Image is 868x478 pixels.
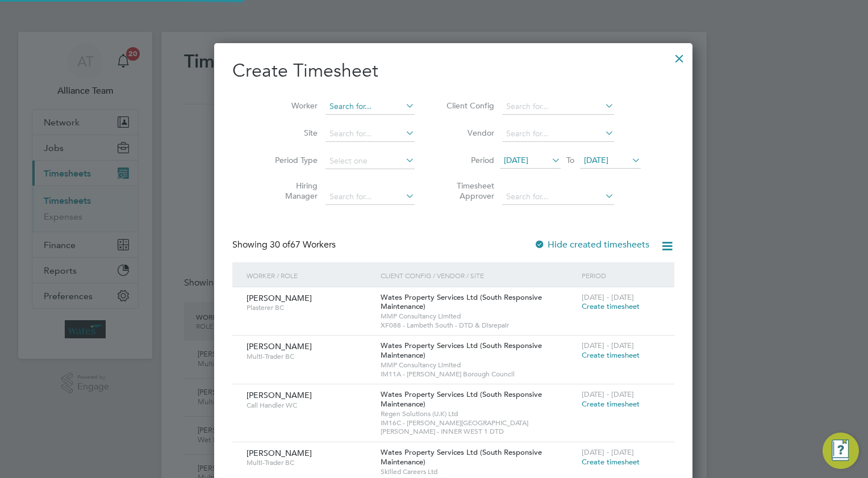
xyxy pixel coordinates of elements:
[247,448,312,458] span: [PERSON_NAME]
[381,360,576,370] span: MMP Consultancy Limited
[563,153,578,167] span: To
[582,457,640,467] span: Create timesheet
[381,447,542,467] span: Wates Property Services Ltd (South Responsive Maintenance)
[381,389,542,409] span: Wates Property Services Ltd (South Responsive Maintenance)
[582,301,640,311] span: Create timesheet
[247,303,372,312] span: Plasterer BC
[270,239,336,250] span: 67 Workers
[266,128,318,138] label: Site
[381,467,576,476] span: Skilled Careers Ltd
[325,99,415,115] input: Search for...
[443,128,494,138] label: Vendor
[247,401,372,410] span: Call Handler WC
[381,370,576,379] span: IM11A - [PERSON_NAME] Borough Council
[325,126,415,142] input: Search for...
[266,100,318,111] label: Worker
[325,189,415,205] input: Search for...
[381,292,542,312] span: Wates Property Services Ltd (South Responsive Maintenance)
[247,458,372,467] span: Multi-Trader BC
[443,155,494,165] label: Period
[443,181,494,201] label: Timesheet Approver
[582,350,640,360] span: Create timesheet
[381,409,576,418] span: Regen Solutions (U.K) Ltd
[232,239,338,251] div: Showing
[247,352,372,361] span: Multi-Trader BC
[381,341,542,360] span: Wates Property Services Ltd (South Responsive Maintenance)
[582,389,634,399] span: [DATE] - [DATE]
[381,312,576,321] span: MMP Consultancy Limited
[381,321,576,330] span: XF088 - Lambeth South - DTD & Disrepair
[582,399,640,409] span: Create timesheet
[584,155,608,165] span: [DATE]
[270,239,290,250] span: 30 of
[504,155,528,165] span: [DATE]
[381,418,576,436] span: IM16C - [PERSON_NAME][GEOGRAPHIC_DATA][PERSON_NAME] - INNER WEST 1 DTD
[232,59,674,83] h2: Create Timesheet
[502,99,614,115] input: Search for...
[244,262,378,288] div: Worker / Role
[325,153,415,169] input: Select one
[582,341,634,350] span: [DATE] - [DATE]
[266,155,318,165] label: Period Type
[266,181,318,201] label: Hiring Manager
[502,189,614,205] input: Search for...
[247,293,312,303] span: [PERSON_NAME]
[247,390,312,400] span: [PERSON_NAME]
[823,433,859,469] button: Engage Resource Center
[378,262,579,288] div: Client Config / Vendor / Site
[582,447,634,457] span: [DATE] - [DATE]
[579,262,663,288] div: Period
[534,239,649,250] label: Hide created timesheets
[582,292,634,302] span: [DATE] - [DATE]
[502,126,614,142] input: Search for...
[247,341,312,351] span: [PERSON_NAME]
[443,100,494,111] label: Client Config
